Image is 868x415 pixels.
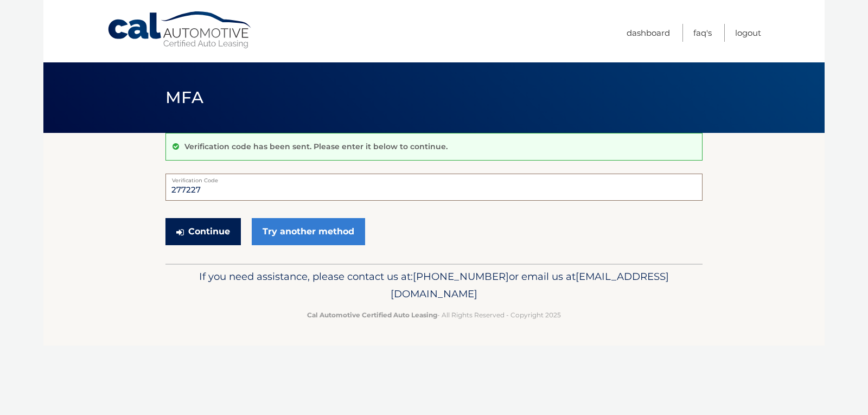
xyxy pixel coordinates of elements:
strong: Cal Automotive Certified Auto Leasing [307,311,437,319]
p: If you need assistance, please contact us at: or email us at [173,268,695,303]
a: FAQ's [693,24,712,42]
p: - All Rights Reserved - Copyright 2025 [173,309,695,321]
a: Try another method [252,218,365,245]
a: Cal Automotive [107,11,253,49]
input: Verification Code [165,174,703,201]
span: [PHONE_NUMBER] [413,270,509,283]
a: Dashboard [627,24,670,42]
a: Logout [735,24,761,42]
span: [EMAIL_ADDRESS][DOMAIN_NAME] [391,270,669,300]
p: Verification code has been sent. Please enter it below to continue. [184,142,448,151]
label: Verification Code [165,174,703,182]
button: Continue [165,218,241,245]
span: MFA [165,87,203,107]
